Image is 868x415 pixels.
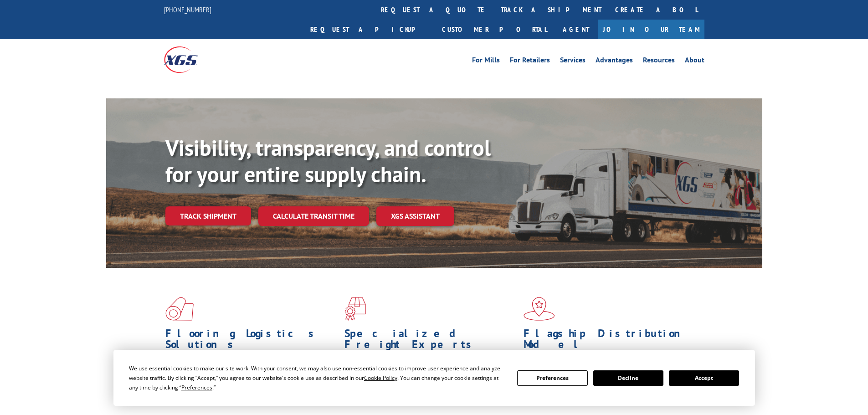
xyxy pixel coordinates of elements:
[685,56,704,67] a: About
[596,56,633,67] a: Advantages
[165,328,338,354] h1: Flooring Logistics Solutions
[376,206,454,226] a: XGS ASSISTANT
[165,297,194,321] img: xgs-icon-total-supply-chain-intelligence-red
[129,364,506,392] div: We use essential cookies to make our site work. With your consent, we may also use non-essential ...
[510,56,550,67] a: For Retailers
[560,56,586,67] a: Services
[165,133,491,188] b: Visibility, transparency, and control for your entire supply chain.
[669,370,739,386] button: Accept
[364,374,397,382] span: Cookie Policy
[344,297,366,321] img: xgs-icon-focused-on-flooring-red
[524,328,696,354] h1: Flagship Distribution Model
[472,56,500,67] a: For Mills
[554,20,598,39] a: Agent
[181,384,212,391] span: Preferences
[303,20,435,39] a: Request a pickup
[164,5,211,14] a: [PHONE_NUMBER]
[113,350,755,406] div: Cookie Consent Prompt
[344,328,517,354] h1: Specialized Freight Experts
[517,370,587,386] button: Preferences
[593,370,663,386] button: Decline
[643,56,675,67] a: Resources
[165,206,251,225] a: Track shipment
[435,20,554,39] a: Customer Portal
[258,206,369,226] a: Calculate transit time
[598,20,704,39] a: Join Our Team
[524,297,555,321] img: xgs-icon-flagship-distribution-model-red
